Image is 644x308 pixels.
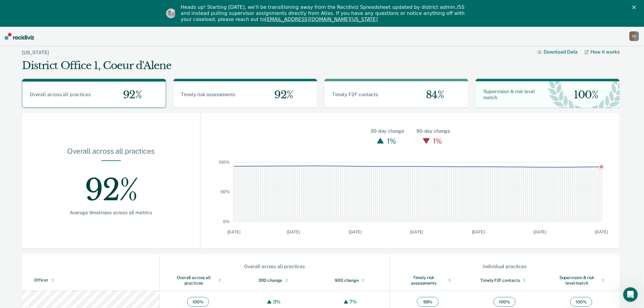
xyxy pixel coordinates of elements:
[537,49,585,55] button: Download Data
[534,229,547,234] text: [DATE]
[472,229,485,234] text: [DATE]
[390,270,466,291] th: Toggle SortBy
[22,270,159,291] th: Toggle SortBy
[30,92,91,97] span: Overall across all practices
[159,270,236,291] th: Toggle SortBy
[417,297,439,307] span: 99 %
[543,270,620,291] th: Toggle SortBy
[236,270,313,291] th: Toggle SortBy
[348,229,362,234] text: [DATE]
[629,31,639,41] button: FS
[431,135,444,147] div: 1%
[494,297,516,307] span: 100 %
[227,229,240,234] text: [DATE]
[22,59,171,72] div: District Office 1, Coeur d'Alene
[421,89,444,101] span: 84%
[41,210,180,215] div: Average timeliness across all metrics
[332,92,378,97] span: Timely F2F contacts
[402,275,454,286] div: Timely risk assessments
[371,128,404,135] div: 30-day change
[569,89,599,101] span: 100%
[269,89,293,101] span: 92%
[265,16,378,22] a: [EMAIL_ADDRESS][DOMAIN_NAME][US_STATE]
[348,299,359,305] div: 7%
[410,229,423,234] text: [DATE]
[570,297,592,307] span: 100 %
[271,299,282,305] div: 3%
[41,147,180,160] div: Overall across all practices
[623,287,638,302] iframe: Intercom live chat
[181,4,468,23] div: Heads up! Starting [DATE], we'll be transitioning away from the Recidiviz Spreadsheet updated by ...
[390,264,619,269] div: Individual practices
[172,275,224,286] div: Overall across all practices
[41,161,180,210] div: 92%
[181,92,235,97] span: Timely risk assessments
[417,128,450,135] div: 90-day change
[483,89,535,100] span: Supervision & risk level match
[287,229,300,234] text: [DATE]
[478,278,531,283] div: Timely F2F contacts
[629,31,639,41] div: F S
[325,278,377,283] div: 90D change
[160,264,389,269] div: Overall across all practices
[632,5,639,9] div: Close
[34,278,157,283] div: Officer
[313,270,390,291] th: Toggle SortBy
[555,275,607,286] div: Supervision & risk level match
[466,270,543,291] th: Toggle SortBy
[585,49,620,55] a: How it works
[595,229,608,234] text: [DATE]
[5,33,34,40] img: Recidiviz
[166,9,176,18] img: Profile image for Kim
[118,89,142,101] span: 92%
[22,50,49,55] a: [US_STATE]
[248,278,301,283] div: 30D change
[187,297,209,307] span: 100 %
[385,135,398,147] div: 1%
